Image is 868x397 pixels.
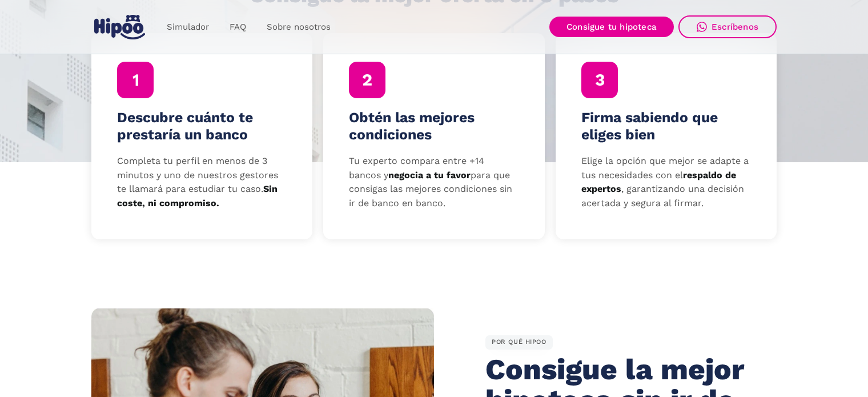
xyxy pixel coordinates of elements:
a: Consigue tu hipoteca [549,17,674,37]
div: POR QUÉ HIPOO [485,335,553,350]
p: Tu experto compara entre +14 bancos y para que consigas las mejores condiciones sin ir de banco e... [349,154,519,211]
strong: Sin coste, ni compromiso. [117,183,278,208]
a: Simulador [156,16,219,38]
a: Sobre nosotros [256,16,341,38]
a: FAQ [219,16,256,38]
h4: Firma sabiendo que eliges bien [581,109,752,143]
div: Escríbenos [712,22,758,32]
h4: Obtén las mejores condiciones [349,109,519,143]
a: Escríbenos [678,15,777,38]
a: home [91,10,147,44]
h4: Descubre cuánto te prestaría un banco [117,109,287,143]
p: Completa tu perfil en menos de 3 minutos y uno de nuestros gestores te llamará para estudiar tu c... [117,154,287,211]
strong: negocia a tu favor [388,170,471,181]
p: Elige la opción que mejor se adapte a tus necesidades con el , garantizando una decisión acertada... [581,154,752,211]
